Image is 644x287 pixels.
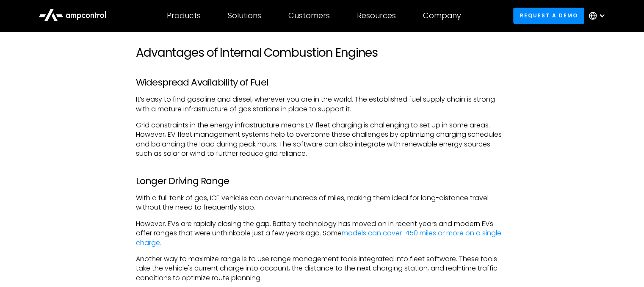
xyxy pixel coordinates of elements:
div: Products [167,11,201,20]
div: Company [423,11,461,20]
h2: Advantages of Internal Combustion Engines [136,46,508,60]
p: Another way to maximize range is to use range management tools integrated into fleet software. Th... [136,254,508,283]
a: models can cover 450 miles or more on a single charge. [136,228,501,247]
h3: Widespread Availability of Fuel [136,77,508,88]
div: Resources [357,11,396,20]
p: However, EVs are rapidly closing the gap. Battery technology has moved on in recent years and mod... [136,219,508,248]
p: Grid constraints in the energy infrastructure means EV fleet charging is challenging to set up in... [136,121,508,159]
p: It’s easy to find gasoline and diesel, wherever you are in the world. The established fuel supply... [136,95,508,114]
div: Customers [288,11,330,20]
p: With a full tank of gas, ICE vehicles can cover hundreds of miles, making them ideal for long-dis... [136,193,508,212]
a: Request a demo [513,8,584,23]
h3: Longer Driving Range [136,176,508,187]
div: Solutions [228,11,261,20]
